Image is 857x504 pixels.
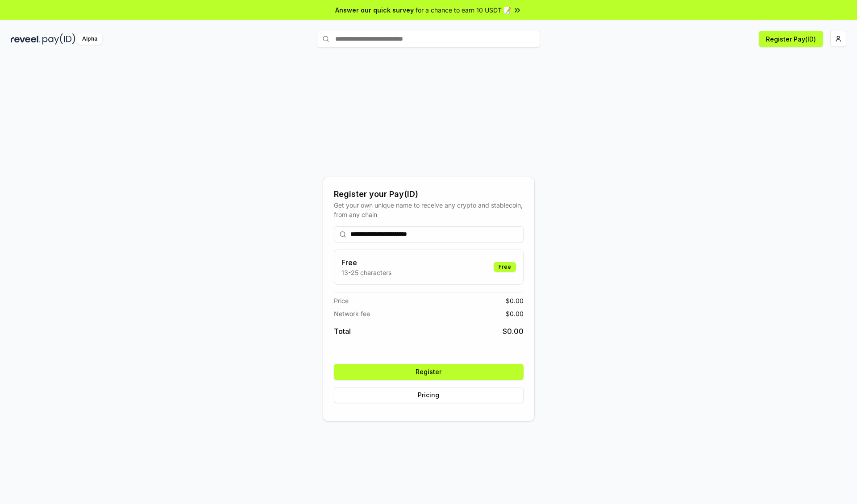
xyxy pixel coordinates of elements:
[334,364,524,380] button: Register
[341,268,391,277] p: 13-25 characters
[11,33,41,45] img: reveel_dark
[503,326,524,337] span: $ 0.00
[335,5,414,15] span: Answer our quick survey
[416,5,511,15] span: for a chance to earn 10 USDT 📝
[77,33,102,45] div: Alpha
[42,33,75,45] img: pay_id
[334,188,524,200] div: Register your Pay(ID)
[506,296,524,305] span: $ 0.00
[334,309,370,318] span: Network fee
[506,309,524,318] span: $ 0.00
[759,31,823,47] button: Register Pay(ID)
[334,200,524,219] div: Get your own unique name to receive any crypto and stablecoin, from any chain
[341,257,391,268] h3: Free
[494,262,516,272] div: Free
[334,296,349,305] span: Price
[334,387,524,403] button: Pricing
[334,326,351,337] span: Total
